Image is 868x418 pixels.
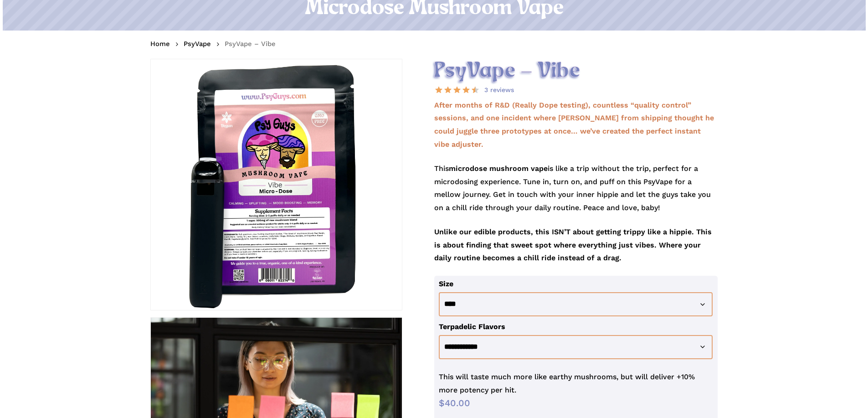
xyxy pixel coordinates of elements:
[439,322,505,331] label: Terpadelic Flavors
[439,397,445,408] span: $
[434,59,718,84] h2: PsyVape – Vibe
[439,397,470,408] bdi: 40.00
[439,279,453,288] label: Size
[184,39,211,48] a: PsyVape
[225,40,276,48] span: PsyVape – Vibe
[434,162,718,226] p: This is like a trip without the trip, perfect for a microdosing experience. Tune in, turn on, and...
[434,101,714,149] strong: After months of R&D (Really Dope testing), countless “quality control” sessions, and one incident...
[434,227,712,263] strong: Unlike our edible products, this ISN’T about getting trippy like a hippie. This is about finding ...
[439,371,714,397] p: This will taste much more like earthy mushrooms, but will deliver +10% more potency per hit.
[150,39,170,48] a: Home
[449,164,548,173] strong: microdose mushroom vape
